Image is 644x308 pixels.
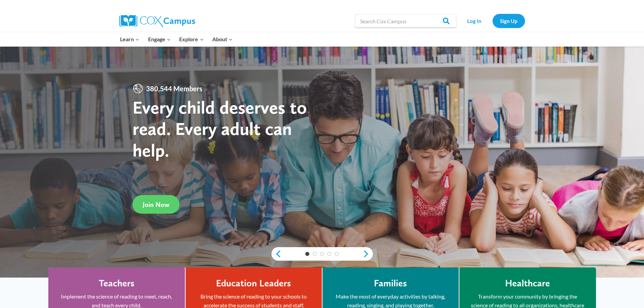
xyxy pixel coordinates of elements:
[374,278,407,289] h4: Families
[271,250,282,258] a: previous
[363,250,373,258] a: next
[320,252,324,256] a: 3
[335,252,339,256] a: 5
[120,35,139,44] span: Learn
[216,278,291,289] h4: Education Leaders
[99,278,135,289] h4: Teachers
[133,96,307,161] strong: Every child deserves to read. Every adult can help.
[271,247,373,261] div: content slider buttons
[212,35,233,44] span: About
[148,35,171,44] span: Engage
[460,14,489,28] a: Log In
[305,252,309,256] a: 1
[143,200,169,209] span: Join Now
[493,14,525,28] a: Sign Up
[327,252,331,256] a: 4
[179,35,204,44] span: Explore
[505,278,550,289] h4: Healthcare
[313,252,317,256] a: 2
[133,195,180,214] a: Join Now
[116,32,237,46] nav: Primary Navigation
[355,14,456,28] input: Search Cox Campus
[143,83,205,94] span: 380,544 Members
[119,15,195,27] img: Cox Campus
[460,14,525,28] nav: Secondary Navigation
